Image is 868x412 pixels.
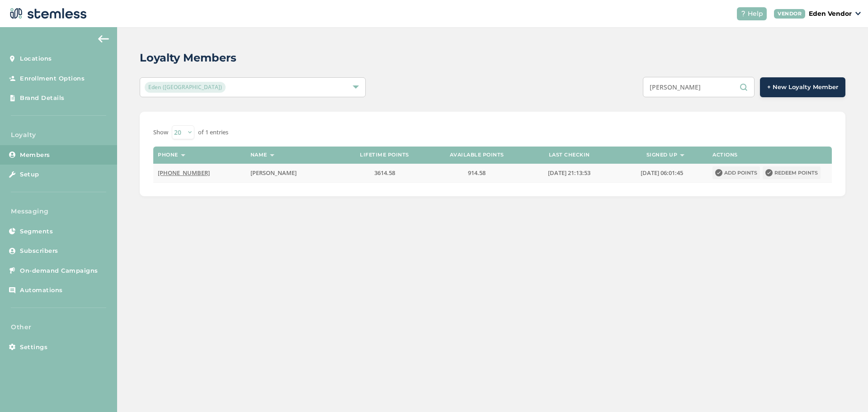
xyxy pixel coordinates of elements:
button: Redeem points [763,166,821,179]
span: + New Loyalty Member [767,83,838,92]
span: [PERSON_NAME] [250,169,297,177]
span: Locations [20,54,52,63]
span: 3614.58 [374,169,395,177]
img: icon-sort-1e1d7615.svg [680,154,684,156]
img: icon_down-arrow-small-66adaf34.svg [855,12,861,15]
label: Show [153,128,168,137]
span: Eden ([GEOGRAPHIC_DATA]) [145,82,226,93]
label: Name [250,152,267,158]
span: Brand Details [20,94,65,103]
p: Eden Vendor [809,9,852,19]
div: VENDOR [774,9,805,19]
img: icon-sort-1e1d7615.svg [270,154,274,156]
span: [PHONE_NUMBER] [158,169,210,177]
label: Available points [450,152,504,158]
span: [DATE] 21:13:53 [548,169,590,177]
label: Lifetime points [360,152,409,158]
span: Setup [20,170,39,179]
button: Add points [712,166,760,179]
span: Segments [20,227,53,236]
span: Automations [20,286,63,295]
th: Actions [708,147,832,164]
img: logo-dark-0685b13c.svg [7,5,87,23]
label: 914.58 [435,169,519,177]
span: Help [748,9,763,19]
label: 3614.58 [343,169,426,177]
input: Search [643,77,755,97]
span: Enrollment Options [20,74,85,83]
span: Settings [20,343,47,352]
img: icon-help-white-03924b79.svg [741,11,746,16]
span: Members [20,151,50,160]
img: icon-arrow-back-accent-c549486e.svg [98,35,109,43]
iframe: Chat Widget [823,369,868,412]
label: Signed up [646,152,678,158]
label: of 1 entries [198,128,228,137]
span: Subscribers [20,246,58,256]
label: 2024-01-22 06:01:45 [620,169,703,177]
button: + New Loyalty Member [760,77,845,97]
label: Phone [158,152,178,158]
span: [DATE] 06:01:45 [641,169,683,177]
label: Joe Vinsen Mchenry [250,169,334,177]
label: 2025-09-10 21:13:53 [528,169,611,177]
label: (918) 998-2220 [158,169,241,177]
label: Last checkin [549,152,590,158]
img: icon-sort-1e1d7615.svg [181,154,185,156]
span: On-demand Campaigns [20,266,98,275]
span: 914.58 [468,169,486,177]
h2: Loyalty Members [140,50,236,66]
